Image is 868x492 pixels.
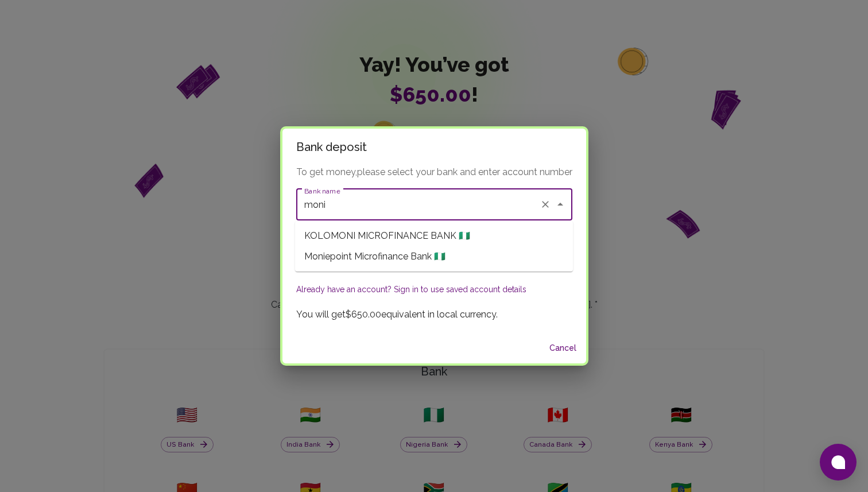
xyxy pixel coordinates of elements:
[296,308,572,321] p: You will get $650.00 equivalent in local currency.
[304,186,340,196] label: Bank name
[282,129,586,165] h2: Bank deposit
[537,196,553,212] button: Clear
[552,196,568,212] button: Close
[304,250,445,264] span: Moniepoint Microfinance Bank 🇳🇬
[296,165,572,179] p: To get money, please select your bank and enter account number
[545,338,582,359] button: Cancel
[296,284,526,295] button: Already have an account? Sign in to use saved account details
[304,229,470,243] span: KOLOMONI MICROFINANCE BANK 🇳🇬
[820,444,857,481] button: Open chat window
